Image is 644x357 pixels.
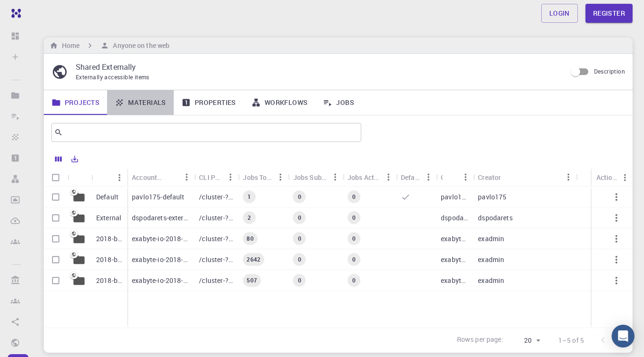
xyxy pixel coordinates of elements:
p: Default [96,192,119,202]
p: exadmin [478,255,504,264]
a: Login [541,4,578,23]
p: /cluster-???-share/groups/exabyte-io/exabyte-io-2018-bg-study-phase-i [199,276,233,285]
nav: breadcrumb [48,40,171,51]
p: exadmin [478,276,504,285]
button: Menu [327,169,343,185]
p: /cluster-???-share/groups/exabyte-io/exabyte-io-2018-bg-study-phase-iii [199,255,233,264]
div: CLI Path [194,168,238,187]
div: Default [401,168,421,187]
p: exabyte-io-2018-bg-study-phase-iii [132,255,189,264]
div: Actions [596,168,617,187]
a: Properties [174,90,244,115]
div: Creator [473,168,576,187]
div: Jobs Subm. [293,168,327,187]
p: pavlo175 [441,192,468,202]
span: 0 [294,193,305,201]
div: Jobs Subm. [288,168,343,187]
button: Sort [501,169,516,185]
p: 2018-bg-study-phase-I [96,276,122,285]
div: Jobs Active [347,168,381,187]
p: exabyte-io [441,234,468,244]
span: 0 [348,214,359,222]
div: CLI Path [199,168,223,187]
a: Materials [107,90,174,115]
p: External [96,213,121,223]
div: Accounting slug [127,168,194,187]
span: Description [594,67,625,75]
div: Jobs Total [243,168,273,187]
p: dspodarets-external [132,213,189,223]
a: Jobs [315,90,362,115]
div: Jobs Total [238,168,288,187]
p: 1–5 of 5 [558,336,584,345]
div: Creator [478,168,501,187]
button: Menu [617,170,633,185]
img: logo [8,9,21,18]
button: Menu [561,169,576,185]
p: exabyte-io [441,255,468,264]
p: exadmin [478,234,504,244]
button: Sort [97,170,112,185]
button: Sort [164,169,179,185]
span: 0 [294,255,305,263]
p: /cluster-???-share/groups/exabyte-io/exabyte-io-2018-bg-study-phase-i-ph [199,234,233,244]
p: pavlo175 [478,192,506,202]
p: dspodarets [478,213,513,223]
span: 1 [244,193,255,201]
div: Jobs Active [343,168,396,187]
button: Menu [179,169,194,185]
a: Register [585,4,633,23]
span: 0 [348,193,359,201]
div: Owner [441,168,443,187]
span: 0 [294,276,305,284]
a: Workflows [244,90,316,115]
span: 507 [243,276,260,284]
button: Sort [443,169,458,185]
p: 2018-bg-study-phase-i-ph [96,234,122,244]
p: /cluster-???-home/dspodarets/dspodarets-external [199,213,233,223]
p: exabyte-io [441,276,468,285]
span: 0 [348,255,359,263]
p: exabyte-io-2018-bg-study-phase-i [132,276,189,285]
span: 0 [348,276,359,284]
button: Menu [381,169,396,185]
h6: Anyone on the web [109,40,169,51]
h6: Home [58,40,79,51]
div: Icon [68,168,91,187]
div: Open Intercom Messenger [612,325,634,348]
span: 0 [294,214,305,222]
span: 2 [244,214,255,222]
button: Menu [112,170,127,185]
button: Menu [223,169,238,185]
span: 0 [294,235,305,243]
p: pavlo175-default [132,192,184,202]
div: Default [396,168,436,187]
a: Projects [44,90,107,115]
p: Shared Externally [76,61,559,73]
button: Menu [458,169,473,185]
div: 20 [507,334,543,348]
span: 80 [243,235,257,243]
p: /cluster-???-home/pavlo175/pavlo175-default [199,192,233,202]
span: 2642 [243,255,264,263]
div: Owner [436,168,473,187]
div: Name [91,168,127,187]
div: Accounting slug [132,168,164,187]
p: exabyte-io-2018-bg-study-phase-i-ph [132,234,189,244]
span: 0 [348,235,359,243]
button: Columns [50,151,67,167]
button: Menu [421,169,436,185]
span: Externally accessible items [76,73,149,81]
p: Rows per page: [457,335,504,346]
button: Export [67,151,83,167]
p: dspodarets [441,213,468,223]
p: 2018-bg-study-phase-III [96,255,122,264]
div: Actions [592,168,633,187]
button: Menu [273,169,288,185]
